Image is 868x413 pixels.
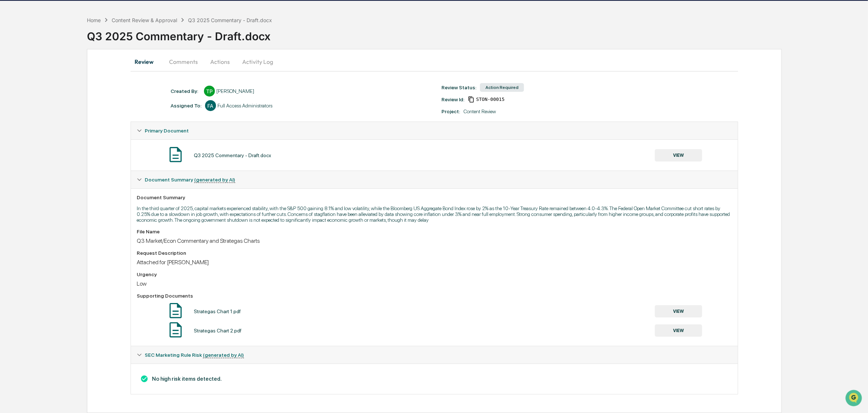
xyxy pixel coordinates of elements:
div: Urgency [137,271,732,277]
div: Content Review [464,109,496,114]
button: Actions [204,53,236,70]
a: Powered byPylon [51,123,88,128]
button: VIEW [655,149,702,161]
div: Primary Document [131,122,738,139]
div: We're available if you need us! [25,63,92,69]
div: Strategas Chart 1.pdf [194,308,241,314]
button: Review [131,53,163,70]
div: Created By: ‎ ‎ [171,88,200,94]
div: Project: [441,109,460,114]
div: Document Summary (generated by AI) [131,364,738,394]
div: Supporting Documents [137,293,732,299]
div: 🗄️ [53,92,59,98]
div: Full Access Administrators [217,103,272,109]
div: Primary Document [131,139,738,171]
img: Document Icon [167,302,185,320]
span: Primary Document [145,128,189,134]
span: SEC Marketing Rule Risk [145,352,244,358]
div: Document Summary (generated by AI) [131,188,738,346]
p: In the third quarter of 2025, capital markets experienced stability, with the S&P 500 gaining 8.1... [137,205,732,223]
div: Home [87,17,101,23]
div: Action Required [480,83,524,92]
span: Document Summary [145,177,235,183]
div: Q3 2025 Commentary - Draft.docx [194,152,271,158]
p: How can we help? [7,15,132,27]
div: Q3 2025 Commentary - Draft.docx [87,24,868,43]
button: Activity Log [236,53,279,70]
a: 🗄️Attestations [50,89,93,102]
div: File Name [137,229,732,234]
div: Attached for [PERSON_NAME] [137,259,732,266]
button: Comments [163,53,204,70]
span: d8458fff-4d65-4415-b7bd-7f9bb5669f56 [476,97,504,102]
a: 🖐️Preclearance [4,89,50,102]
div: FA [205,100,216,111]
div: secondary tabs example [131,53,738,70]
div: Q3 Market/Econ Commentary and Strategas Charts [137,237,732,244]
div: Review Id: [441,97,464,102]
button: Start new chat [124,58,132,66]
span: Pylon [72,123,88,128]
div: TP [204,86,215,97]
div: 🔎 [7,106,13,112]
img: Document Icon [167,146,185,164]
u: (generated by AI) [194,177,235,183]
div: Q3 2025 Commentary - Draft.docx [188,17,272,23]
div: SEC Marketing Rule Risk (generated by AI) [131,346,738,364]
div: Strategas Chart 2.pdf [194,328,241,334]
button: VIEW [655,305,702,318]
div: Review Status: [441,85,476,90]
h3: No high risk items detected. [137,375,732,383]
u: (generated by AI) [203,352,244,358]
div: Document Summary (generated by AI) [131,171,738,188]
img: Document Icon [167,321,185,339]
span: Attestations [60,91,90,99]
div: Request Description [137,250,732,256]
div: Assigned To: [171,103,201,109]
span: Data Lookup [15,105,46,113]
div: Start new chat [25,56,119,63]
iframe: Open customer support [845,389,864,409]
img: 1746055101610-c473b297-6a78-478c-a979-82029cc54cd1 [7,56,20,69]
div: Content Review & Approval [112,17,177,23]
div: Low [137,280,732,287]
a: 🔎Data Lookup [4,102,49,115]
button: VIEW [655,324,702,337]
span: Preclearance [15,91,47,99]
div: [PERSON_NAME] [216,88,254,94]
div: Document Summary [137,195,732,200]
div: 🖐️ [7,92,13,98]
